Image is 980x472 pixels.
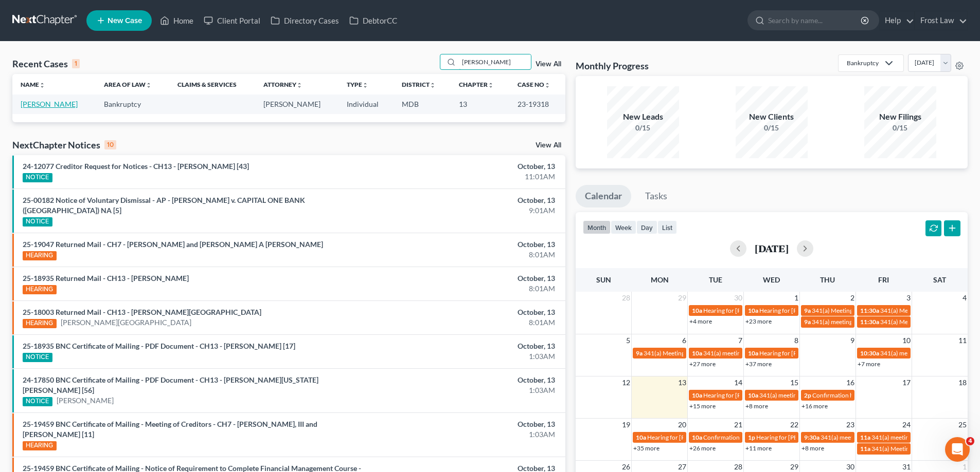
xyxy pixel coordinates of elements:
span: 12 [621,376,631,389]
span: 341(a) Meeting for [PERSON_NAME] [880,307,980,314]
a: +15 more [689,402,716,410]
div: New Clients [736,111,808,123]
div: 8:01AM [384,317,555,328]
span: Hearing for [PERSON_NAME] [759,349,840,357]
div: October, 13 [384,419,555,429]
div: October, 13 [384,195,555,205]
button: list [657,220,677,234]
button: week [611,220,636,234]
th: Claims & Services [169,74,255,95]
span: 341(a) meeting for Adebisi [PERSON_NAME] [759,391,880,399]
span: 17 [901,376,912,389]
span: 341(a) Meeting for [PERSON_NAME] [812,307,912,314]
a: Districtunfold_more [402,81,436,88]
span: 9 [849,334,856,347]
span: 10 [901,334,912,347]
a: Calendar [576,185,631,207]
a: View All [536,142,561,149]
span: 10a [692,307,702,314]
div: 0/15 [864,123,936,133]
span: 25 [957,419,968,431]
div: 10 [104,140,116,149]
a: Directory Cases [265,11,344,30]
i: unfold_more [488,82,494,88]
span: 2p [804,391,811,399]
i: unfold_more [362,82,368,88]
a: +35 more [633,444,660,452]
a: +16 more [801,402,828,410]
span: Fri [878,275,889,284]
a: Typeunfold_more [347,81,368,88]
span: 22 [789,419,799,431]
h2: [DATE] [755,243,789,254]
span: 7 [737,334,743,347]
div: New Leads [607,111,679,123]
a: [PERSON_NAME] [57,395,114,406]
span: 21 [733,419,743,431]
a: Case Nounfold_more [518,81,550,88]
span: 20 [677,419,687,431]
a: 25-19047 Returned Mail - CH7 - [PERSON_NAME] and [PERSON_NAME] A [PERSON_NAME] [23,240,323,249]
div: NOTICE [23,173,52,182]
div: 1 [72,59,80,68]
span: 341(a) Meeting for [PERSON_NAME] [871,445,971,452]
a: Home [155,11,199,30]
span: 10:30a [860,349,879,357]
span: 8 [793,334,799,347]
td: Individual [338,95,394,114]
div: October, 13 [384,375,555,385]
a: Tasks [636,185,676,207]
span: 341(a) meeting for [PERSON_NAME] [703,349,803,357]
div: 1:03AM [384,429,555,440]
span: 1p [748,433,755,441]
span: 11:30a [860,318,879,326]
div: October, 13 [384,307,555,317]
a: +8 more [801,444,824,452]
span: 341(a) meeting for [PERSON_NAME] [871,433,971,441]
a: +7 more [858,360,880,368]
a: 25-19459 BNC Certificate of Mailing - Meeting of Creditors - CH7 - [PERSON_NAME], III and [PERSON... [23,420,317,439]
span: Sun [596,275,611,284]
a: +26 more [689,444,716,452]
span: 11:30a [860,307,879,314]
span: 11 [957,334,968,347]
div: NOTICE [23,217,52,226]
a: +8 more [745,402,768,410]
span: 10a [748,349,758,357]
div: NOTICE [23,353,52,362]
button: day [636,220,657,234]
span: 28 [621,292,631,304]
div: 11:01AM [384,172,555,182]
a: 24-12077 Creditor Request for Notices - CH13 - [PERSON_NAME] [43] [23,162,249,171]
div: 8:01AM [384,250,555,260]
td: [PERSON_NAME] [255,95,338,114]
button: month [583,220,611,234]
span: 16 [845,376,856,389]
i: unfold_more [544,82,550,88]
span: 5 [625,334,631,347]
span: Sat [933,275,946,284]
span: 3 [905,292,912,304]
div: 0/15 [607,123,679,133]
a: 25-18935 Returned Mail - CH13 - [PERSON_NAME] [23,274,189,282]
div: HEARING [23,441,57,450]
span: 10a [748,391,758,399]
span: 10a [692,391,702,399]
div: HEARING [23,285,57,294]
a: Client Portal [199,11,265,30]
span: Mon [651,275,669,284]
a: Frost Law [915,11,967,30]
a: +23 more [745,317,772,325]
a: Chapterunfold_more [459,81,494,88]
span: 18 [957,376,968,389]
span: 1 [793,292,799,304]
a: Nameunfold_more [21,81,45,88]
div: NextChapter Notices [12,139,116,151]
i: unfold_more [430,82,436,88]
div: HEARING [23,319,57,328]
div: Bankruptcy [847,59,879,67]
span: 341(a) meeting for [PERSON_NAME] [812,318,911,326]
div: October, 13 [384,161,555,172]
span: 14 [733,376,743,389]
a: Attorneyunfold_more [263,81,302,88]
